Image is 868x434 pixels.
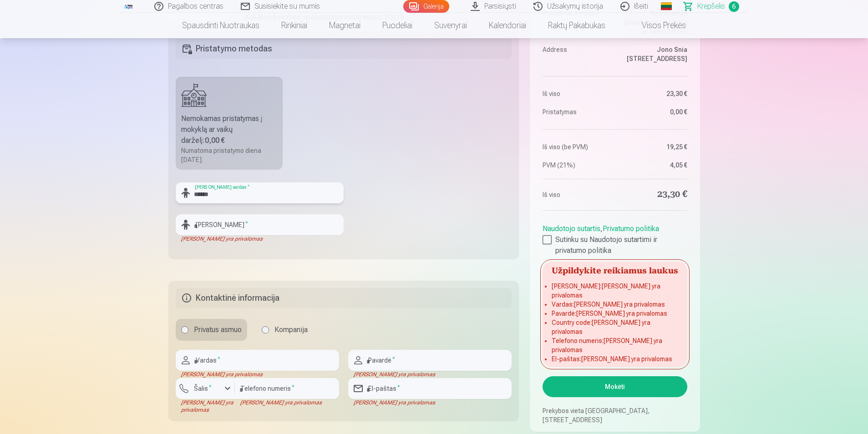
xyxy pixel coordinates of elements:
li: Country code : [PERSON_NAME] yra privalomas [552,318,678,336]
dt: Iš viso (be PVM) [543,142,610,151]
li: [PERSON_NAME] : [PERSON_NAME] yra privalomas [552,282,678,300]
dd: 19,25 € [619,142,687,151]
a: Kalendoriai [478,13,537,38]
a: Spausdinti nuotraukas [171,13,270,38]
a: Raktų pakabukas [537,13,616,38]
label: Šalis [190,384,215,393]
img: /fa2 [124,4,134,9]
div: [PERSON_NAME] yra privalomas [235,399,339,406]
div: , [543,220,687,256]
p: Prekybos vieta [GEOGRAPHIC_DATA], [STREET_ADDRESS] [543,406,687,424]
dd: 4,05 € [619,161,687,170]
li: Telefono numeris : [PERSON_NAME] yra privalomas [552,336,678,354]
div: [PERSON_NAME] yra privalomas [176,399,235,414]
h5: Kontaktinė informacija [176,288,512,308]
dt: Pristatymas [543,107,610,116]
a: Naudotojo sutartis [543,224,600,233]
dt: Address [543,45,610,63]
button: Mokėti [543,376,687,397]
dd: 0,00 € [619,107,687,116]
dd: 23,30 € [619,188,687,201]
span: 6 [729,1,739,12]
div: Numatoma pristatymo diena [DATE]. [181,146,278,164]
dt: Iš viso [543,89,610,98]
div: Nemokamas pristatymas į mokyklą ar vaikų darželį : [181,113,278,146]
b: 0,00 € [205,136,225,145]
li: Pavardė : [PERSON_NAME] yra privalomas [552,309,678,318]
div: [PERSON_NAME] yra privalomas [176,235,344,242]
label: Kompanija [256,319,313,341]
div: [PERSON_NAME] yra privalomas [176,371,339,378]
dd: 23,30 € [619,89,687,98]
input: Kompanija [262,326,269,333]
a: Privatumo politika [603,224,659,233]
div: [PERSON_NAME] yra privalomas [348,371,512,378]
a: Visos prekės [616,13,697,38]
h5: Užpildykite reikiamus laukus [543,262,687,278]
dt: PVM (21%) [543,161,610,170]
h5: Pristatymo metodas [176,39,512,59]
button: Šalis* [176,378,235,399]
a: Magnetai [318,13,371,38]
a: Puodeliai [371,13,423,38]
dd: Jono Snia [STREET_ADDRESS] [619,45,687,63]
a: Suvenyrai [423,13,478,38]
label: Privatus asmuo [176,319,247,341]
label: Sutinku su Naudotojo sutartimi ir privatumo politika [543,234,687,256]
a: Rinkiniai [270,13,318,38]
div: [PERSON_NAME] yra privalomas [348,399,512,406]
li: Vardas : [PERSON_NAME] yra privalomas [552,300,678,309]
li: El-paštas : [PERSON_NAME] yra privalomas [552,354,678,363]
input: Privatus asmuo [181,326,188,333]
span: Krepšelis [697,1,725,12]
dt: Iš viso [543,188,610,201]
